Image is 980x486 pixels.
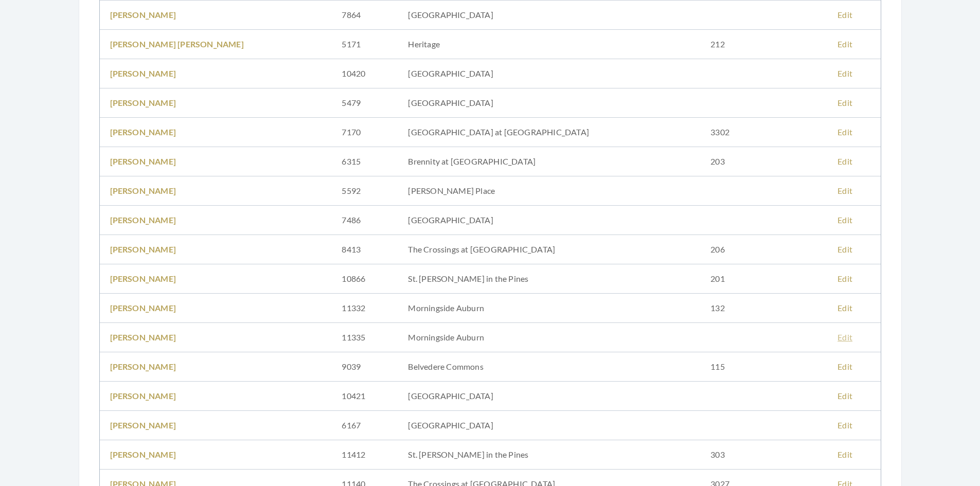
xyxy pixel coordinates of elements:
td: 201 [700,264,827,294]
a: [PERSON_NAME] [110,215,176,225]
a: [PERSON_NAME] [110,10,176,20]
td: 132 [700,294,827,323]
td: Brennity at [GEOGRAPHIC_DATA] [398,147,700,176]
a: [PERSON_NAME] [110,391,176,401]
a: Edit [838,98,852,107]
td: 10866 [331,264,398,294]
a: Edit [838,39,852,49]
a: [PERSON_NAME] [110,274,176,283]
td: 11332 [331,294,398,323]
td: 8413 [331,235,398,264]
td: 5592 [331,176,398,206]
a: Edit [838,303,852,313]
td: 10420 [331,59,398,88]
a: Edit [838,420,852,430]
td: 11335 [331,323,398,352]
td: 7170 [331,118,398,147]
td: St. [PERSON_NAME] in the Pines [398,264,700,294]
td: 7864 [331,1,398,30]
td: Heritage [398,30,700,59]
a: Edit [838,362,852,371]
a: [PERSON_NAME] [110,98,176,107]
td: [GEOGRAPHIC_DATA] [398,59,700,88]
td: 6315 [331,147,398,176]
a: [PERSON_NAME] [110,449,176,459]
a: [PERSON_NAME] [110,420,176,430]
a: [PERSON_NAME] [110,68,176,78]
td: [GEOGRAPHIC_DATA] [398,206,700,235]
td: 10421 [331,382,398,411]
td: [GEOGRAPHIC_DATA] [398,1,700,30]
td: 5479 [331,88,398,118]
td: The Crossings at [GEOGRAPHIC_DATA] [398,235,700,264]
a: [PERSON_NAME] [110,332,176,342]
td: [GEOGRAPHIC_DATA] [398,382,700,411]
a: Edit [838,10,852,20]
td: [GEOGRAPHIC_DATA] [398,88,700,118]
td: Morningside Auburn [398,323,700,352]
a: [PERSON_NAME] [110,186,176,195]
td: Morningside Auburn [398,294,700,323]
a: [PERSON_NAME] [110,362,176,371]
td: [GEOGRAPHIC_DATA] at [GEOGRAPHIC_DATA] [398,118,700,147]
a: [PERSON_NAME] [PERSON_NAME] [110,39,244,49]
td: Belvedere Commons [398,352,700,382]
a: Edit [838,127,852,137]
a: [PERSON_NAME] [110,244,176,254]
a: Edit [838,332,852,342]
td: 203 [700,147,827,176]
a: Edit [838,274,852,283]
td: 5171 [331,30,398,59]
a: [PERSON_NAME] [110,156,176,166]
td: 11412 [331,440,398,470]
a: Edit [838,391,852,401]
a: Edit [838,156,852,166]
td: [PERSON_NAME] Place [398,176,700,206]
td: 9039 [331,352,398,382]
td: 3302 [700,118,827,147]
a: Edit [838,68,852,78]
a: Edit [838,244,852,254]
td: 206 [700,235,827,264]
td: 212 [700,30,827,59]
td: 6167 [331,411,398,440]
a: [PERSON_NAME] [110,127,176,137]
td: 303 [700,440,827,470]
a: [PERSON_NAME] [110,303,176,313]
td: 7486 [331,206,398,235]
a: Edit [838,215,852,225]
a: Edit [838,186,852,195]
td: [GEOGRAPHIC_DATA] [398,411,700,440]
td: 115 [700,352,827,382]
td: St. [PERSON_NAME] in the Pines [398,440,700,470]
a: Edit [838,449,852,459]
